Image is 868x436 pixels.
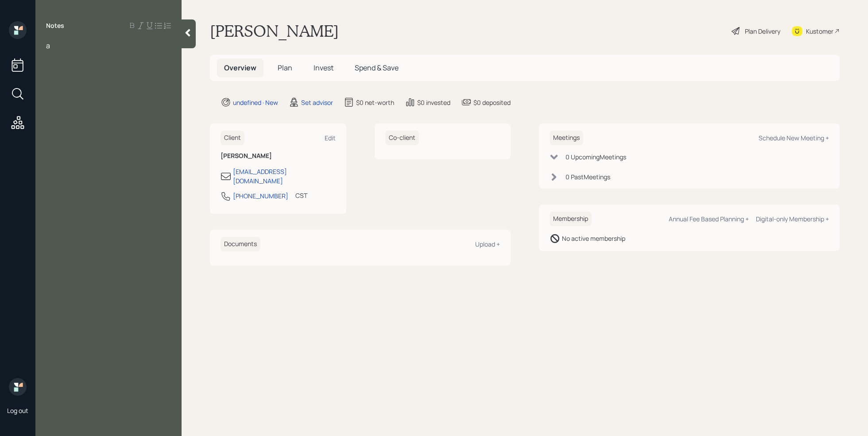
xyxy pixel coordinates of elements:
div: 0 Past Meeting s [566,172,610,181]
div: [PHONE_NUMBER] [233,191,288,201]
div: CST [295,191,307,200]
div: Plan Delivery [745,27,780,36]
h6: Documents [221,237,260,251]
h6: [PERSON_NAME] [221,152,336,160]
div: Annual Fee Based Planning + [669,215,749,223]
h1: [PERSON_NAME] [210,21,339,41]
label: Notes [46,21,64,30]
div: $0 deposited [473,98,511,107]
span: a [46,41,50,50]
div: [EMAIL_ADDRESS][DOMAIN_NAME] [233,167,336,185]
div: $0 net-worth [356,98,394,107]
div: Kustomer [806,27,833,36]
div: undefined · New [233,98,278,107]
div: Set advisor [301,98,333,107]
span: Overview [224,63,256,73]
h6: Client [221,131,244,145]
img: retirable_logo.png [9,378,27,396]
span: Plan [278,63,292,73]
div: 0 Upcoming Meeting s [566,152,626,162]
div: Schedule New Meeting + [759,134,829,142]
div: No active membership [562,234,625,243]
div: Upload + [475,240,500,248]
div: $0 invested [417,98,450,107]
h6: Co-client [385,131,419,145]
h6: Membership [550,212,592,226]
span: Spend & Save [355,63,399,73]
h6: Meetings [550,131,583,145]
div: Log out [7,406,28,415]
div: Digital-only Membership + [756,215,829,223]
div: Edit [325,134,336,142]
span: Invest [314,63,333,73]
